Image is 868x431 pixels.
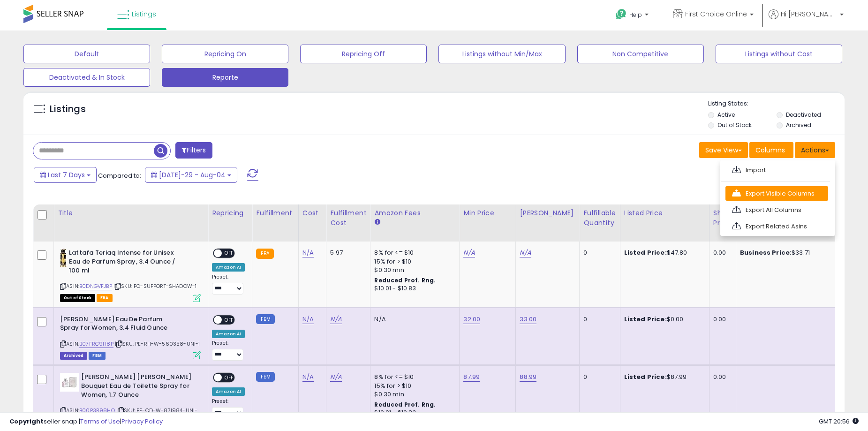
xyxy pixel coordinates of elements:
[716,45,842,63] button: Listings without Cost
[374,315,452,324] div: N/A
[583,315,612,324] div: 0
[374,266,452,274] div: $0.30 min
[256,249,273,259] small: FBA
[520,372,536,382] a: 88.99
[212,387,245,396] div: Amazon AI
[34,167,97,183] button: Last 7 Days
[60,315,201,359] div: ASIN:
[48,170,85,180] span: Last 7 Days
[520,315,536,324] a: 33.00
[374,208,455,218] div: Amazon Fees
[222,316,237,324] span: OFF
[520,208,575,218] div: [PERSON_NAME]
[60,249,67,267] img: 31JVoaox1HL._SL40_.jpg
[374,285,452,293] div: $10.01 - $10.83
[162,68,288,87] button: Reporte
[58,208,204,218] div: Title
[98,171,141,180] span: Compared to:
[60,249,201,301] div: ASIN:
[374,409,452,417] div: $10.01 - $10.83
[725,186,828,201] a: Export Visible Columns
[132,9,156,19] span: Listings
[608,1,658,30] a: Help
[159,170,226,180] span: [DATE]-29 - Aug-04
[212,274,245,295] div: Preset:
[212,208,248,218] div: Repricing
[725,203,828,217] a: Export All Columns
[717,111,735,119] label: Active
[713,373,729,381] div: 0.00
[463,315,480,324] a: 32.00
[212,330,245,338] div: Amazon AI
[79,407,115,415] a: B00P3R98HQ
[795,142,835,158] button: Actions
[624,208,705,218] div: Listed Price
[330,208,366,228] div: Fulfillment Cost
[624,373,702,381] div: $87.99
[755,145,785,155] span: Columns
[374,373,452,381] div: 8% for <= $10
[624,315,702,324] div: $0.00
[624,248,667,257] b: Listed Price:
[330,372,341,382] a: N/A
[9,417,44,426] strong: Copyright
[9,417,163,426] div: seller snap | |
[781,9,837,19] span: Hi [PERSON_NAME]
[80,417,120,426] a: Terms of Use
[374,401,436,408] b: Reduced Prof. Rng.
[330,315,341,324] a: N/A
[23,45,150,63] button: Default
[749,142,793,158] button: Columns
[50,103,86,116] h5: Listings
[145,167,237,183] button: [DATE]-29 - Aug-04
[212,398,245,419] div: Preset:
[302,248,314,257] a: N/A
[121,417,163,426] a: Privacy Policy
[60,373,79,392] img: 313LNMj+hpL._SL40_.jpg
[302,372,314,382] a: N/A
[786,111,821,119] label: Deactivated
[69,249,183,277] b: Lattafa Teriaq Intense for Unisex Eau de Parfum Spray, 3.4 Ounce / 100 ml
[615,8,627,20] i: Get Help
[212,340,245,361] div: Preset:
[725,163,828,177] a: Import
[708,99,845,108] p: Listing States:
[23,68,150,87] button: Deactivated & In Stock
[713,249,729,257] div: 0.00
[115,340,200,348] span: | SKU: PE-RH-W-560358-UNI-1
[740,248,792,257] b: Business Price:
[374,257,452,266] div: 15% for > $10
[175,142,212,159] button: Filters
[713,208,732,228] div: Ship Price
[79,282,112,290] a: B0DNGVFJBP
[717,121,752,129] label: Out of Stock
[89,352,106,360] span: FBM
[374,218,380,227] small: Amazon Fees.
[786,121,811,129] label: Archived
[330,249,363,257] div: 5.97
[769,9,844,30] a: Hi [PERSON_NAME]
[374,390,452,399] div: $0.30 min
[256,314,274,324] small: FBM
[463,248,475,257] a: N/A
[577,45,704,63] button: Non Competitive
[629,11,642,19] span: Help
[374,249,452,257] div: 8% for <= $10
[302,208,323,218] div: Cost
[583,208,616,228] div: Fulfillable Quantity
[520,248,531,257] a: N/A
[81,373,195,401] b: [PERSON_NAME] [PERSON_NAME] Bouquet Eau de Toilette Spray for Women, 1.7 Ounce
[463,208,512,218] div: Min Price
[583,249,612,257] div: 0
[300,45,427,63] button: Repricing Off
[374,276,436,284] b: Reduced Prof. Rng.
[624,315,667,324] b: Listed Price:
[624,249,702,257] div: $47.80
[699,142,748,158] button: Save View
[60,294,95,302] span: All listings that are currently out of stock and unavailable for purchase on Amazon
[624,372,667,381] b: Listed Price:
[162,45,288,63] button: Repricing On
[685,9,747,19] span: First Choice Online
[212,263,245,272] div: Amazon AI
[740,249,832,257] div: $33.71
